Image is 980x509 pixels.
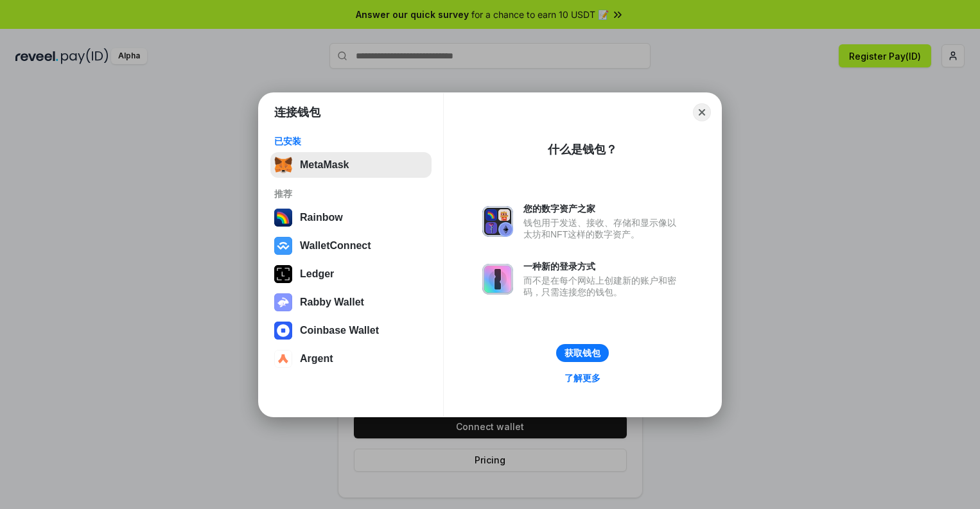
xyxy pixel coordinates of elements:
div: Ledger [300,268,334,280]
div: Coinbase Wallet [300,325,379,336]
div: MetaMask [300,159,349,171]
div: Rabby Wallet [300,297,364,308]
div: 什么是钱包？ [548,142,617,157]
div: 了解更多 [564,372,600,384]
img: svg+xml,%3Csvg%20width%3D%22120%22%20height%3D%22120%22%20viewBox%3D%220%200%20120%20120%22%20fil... [274,209,292,227]
div: 而不是在每个网站上创建新的账户和密码，只需连接您的钱包。 [523,275,683,298]
div: 获取钱包 [564,347,600,359]
img: svg+xml,%3Csvg%20width%3D%2228%22%20height%3D%2228%22%20viewBox%3D%220%200%2028%2028%22%20fill%3D... [274,322,292,340]
h1: 连接钱包 [274,105,320,120]
button: Close [693,103,711,121]
img: svg+xml,%3Csvg%20xmlns%3D%22http%3A%2F%2Fwww.w3.org%2F2000%2Fsvg%22%20width%3D%2228%22%20height%3... [274,265,292,283]
div: 推荐 [274,188,428,200]
div: 一种新的登录方式 [523,261,683,272]
button: Coinbase Wallet [270,318,432,343]
div: Argent [300,353,333,365]
button: Rabby Wallet [270,289,432,315]
img: svg+xml,%3Csvg%20width%3D%2228%22%20height%3D%2228%22%20viewBox%3D%220%200%2028%2028%22%20fill%3D... [274,237,292,255]
img: svg+xml,%3Csvg%20width%3D%2228%22%20height%3D%2228%22%20viewBox%3D%220%200%2028%2028%22%20fill%3D... [274,350,292,368]
div: WalletConnect [300,240,371,252]
button: 获取钱包 [556,344,609,362]
a: 了解更多 [557,370,608,386]
div: 已安装 [274,135,428,147]
button: MetaMask [270,152,432,178]
img: svg+xml,%3Csvg%20xmlns%3D%22http%3A%2F%2Fwww.w3.org%2F2000%2Fsvg%22%20fill%3D%22none%22%20viewBox... [482,206,513,237]
img: svg+xml,%3Csvg%20fill%3D%22none%22%20height%3D%2233%22%20viewBox%3D%220%200%2035%2033%22%20width%... [274,156,292,174]
img: svg+xml,%3Csvg%20xmlns%3D%22http%3A%2F%2Fwww.w3.org%2F2000%2Fsvg%22%20fill%3D%22none%22%20viewBox... [274,293,292,311]
div: Rainbow [300,212,343,223]
div: 您的数字资产之家 [523,203,683,214]
img: svg+xml,%3Csvg%20xmlns%3D%22http%3A%2F%2Fwww.w3.org%2F2000%2Fsvg%22%20fill%3D%22none%22%20viewBox... [482,264,513,295]
button: WalletConnect [270,233,432,259]
button: Ledger [270,261,432,287]
div: 钱包用于发送、接收、存储和显示像以太坊和NFT这样的数字资产。 [523,217,683,240]
button: Rainbow [270,205,432,230]
button: Argent [270,346,432,372]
